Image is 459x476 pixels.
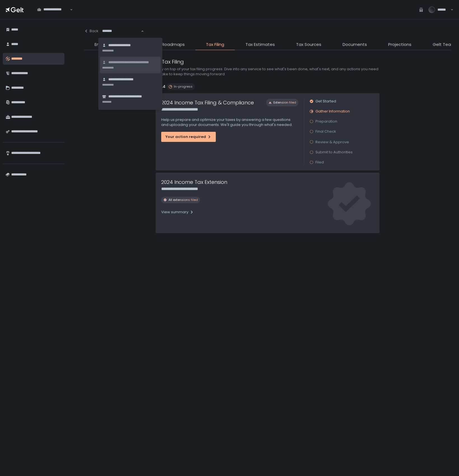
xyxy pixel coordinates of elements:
[174,85,193,89] span: In-progress
[37,12,69,18] input: Search for option
[99,25,144,37] div: Search for option
[162,41,185,48] span: Roadmaps
[161,208,194,217] button: View summary
[156,67,380,77] h2: Stay on top of your tax filing progress. Dive into any service to see what's been done, what's ne...
[388,41,411,48] span: Projections
[315,160,324,165] span: Filed
[343,41,367,48] span: Documents
[315,150,353,155] span: Submit to Authorities
[34,4,73,16] div: Search for option
[245,41,275,48] span: Tax Estimates
[161,210,194,215] div: View summary
[273,100,296,105] span: Extension filed
[161,178,227,186] h1: 2024 Income Tax Extension
[156,58,184,65] div: Tax Filing
[161,132,216,142] button: Your action required
[165,134,212,139] div: Your action required
[315,139,349,145] span: Review & Approve
[296,41,321,48] span: Tax Sources
[161,99,254,106] h1: 2024 Income Tax Filing & Compliance
[161,117,298,127] p: Help us prepare and optimize your taxes by answering a few questions and uploading your documents...
[433,41,455,48] span: Gelt Team
[102,28,140,34] input: Search for option
[95,41,106,48] span: Entity
[315,99,336,104] span: Get Started
[315,119,337,124] span: Preparation
[84,29,99,34] div: Back
[315,129,336,134] span: Final Check
[206,41,224,48] span: Tax Filing
[315,109,350,114] span: Gather Information
[84,25,99,37] button: Back
[168,198,198,202] span: All extensions filed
